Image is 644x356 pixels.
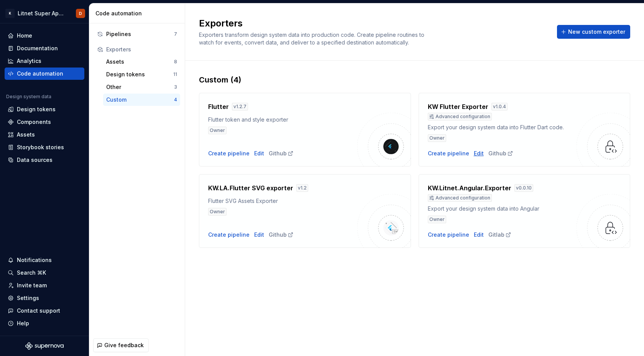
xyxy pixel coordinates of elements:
div: 11 [173,71,177,77]
button: Help [5,317,84,330]
button: Contact support [5,305,84,317]
div: Custom (4) [199,74,630,85]
span: Exporters transform design system data into production code. Create pipeline routines to watch fo... [199,31,426,46]
div: Other [106,83,174,91]
div: Help [17,320,29,327]
span: Give feedback [104,341,144,349]
div: Owner [428,134,446,142]
a: Documentation [5,42,84,54]
a: Edit [254,231,264,239]
a: Storybook stories [5,141,84,153]
div: K [5,9,15,18]
div: Exporters [106,46,177,53]
a: Settings [5,292,84,304]
div: Pipelines [106,30,174,38]
div: Flutter SVG Assets Exporter [208,197,357,205]
div: Flutter token and style exporter [208,116,357,124]
button: Design tokens11 [103,68,180,81]
div: Analytics [17,57,41,65]
div: Contact support [17,307,60,315]
button: Search ⌘K [5,267,84,279]
button: Create pipeline [208,231,250,239]
a: Github [269,231,294,239]
div: Litnet Super App 2.0. [18,10,67,17]
div: Advanced configuration [428,194,492,202]
a: Assets [5,129,84,141]
div: 4 [174,97,177,103]
div: v 1.0.4 [491,103,508,110]
div: v 0.0.10 [514,184,533,192]
button: Notifications [5,254,84,266]
div: Export your design system data into Flutter Dart code. [428,124,577,131]
div: Invite team [17,282,47,289]
button: Assets8 [103,56,180,68]
a: Edit [254,150,264,157]
div: Design tokens [106,71,173,78]
h4: KW Flutter Exporter [428,102,488,111]
a: Invite team [5,279,84,292]
div: v 1.2.7 [232,103,248,110]
span: New custom exporter [568,28,625,36]
button: Other3 [103,81,180,93]
button: Custom4 [103,94,180,106]
div: Components [17,118,51,126]
button: Give feedback [93,338,149,352]
div: Code automation [17,70,63,77]
div: Code automation [95,10,182,17]
svg: Supernova Logo [25,342,64,350]
div: Export your design system data into Angular [428,205,577,213]
a: Github [488,150,513,157]
button: Pipelines7 [94,28,180,40]
div: Assets [106,58,174,66]
a: Analytics [5,55,84,67]
a: Edit [474,150,484,157]
div: Design system data [6,94,51,100]
a: Data sources [5,154,84,166]
div: Storybook stories [17,143,64,151]
div: Owner [428,216,446,223]
div: Assets [17,131,35,138]
div: Search ⌘K [17,269,46,277]
button: Create pipeline [428,231,469,239]
h2: Exporters [199,17,548,30]
a: Home [5,30,84,42]
a: Code automation [5,68,84,80]
button: Create pipeline [208,150,250,157]
div: D [79,10,82,16]
a: Components [5,116,84,128]
h4: KW.LA.Flutter SVG exporter [208,183,293,193]
button: KLitnet Super App 2.0.D [2,5,87,21]
a: Gitlab [488,231,511,239]
a: Design tokens [5,103,84,115]
div: Settings [17,294,39,302]
div: Owner [208,208,227,216]
h4: Flutter [208,102,229,111]
button: New custom exporter [557,25,630,39]
div: 3 [174,84,177,90]
div: Documentation [17,44,58,52]
div: Design tokens [17,105,56,113]
div: Owner [208,127,227,134]
button: Create pipeline [428,150,469,157]
div: v 1.2 [296,184,308,192]
a: Github [269,150,294,157]
h4: KW.Litnet.Angular.Exporter [428,183,511,193]
div: Notifications [17,256,52,264]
